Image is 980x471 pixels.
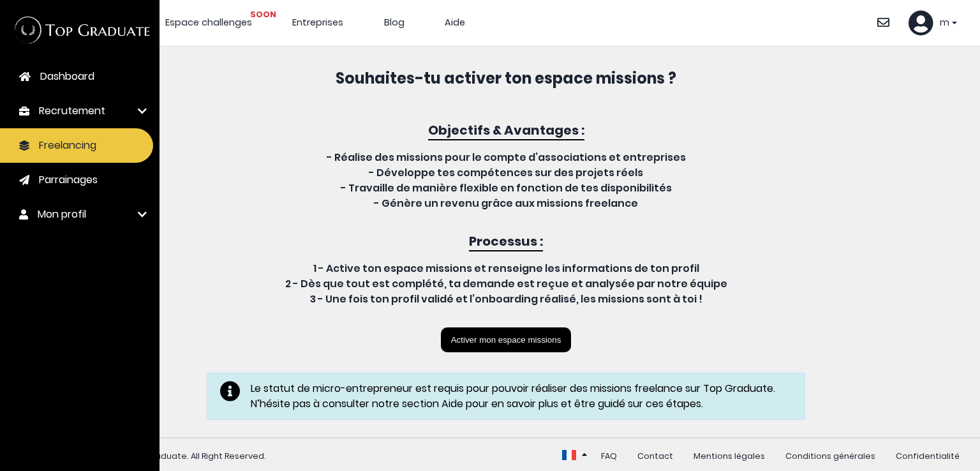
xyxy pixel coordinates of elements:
[637,451,673,461] a: Contact
[940,16,949,30] span: m
[896,451,960,461] a: Confidentialité
[284,261,728,276] li: 1 - Active ton espace missions et renseigne les informations de ton profil
[428,121,584,140] span: Objectifs & Avantages :
[8,10,151,49] img: Top Graduate
[469,232,543,251] span: Processus :
[284,150,728,165] li: - Réalise des missions pour le compte d’associations et entreprises
[251,381,792,412] p: Le statut de micro-entrepreneur est requis pour pouvoir réaliser des missions freelance sur Top G...
[384,16,405,29] a: Blog
[445,16,465,29] a: Aide
[39,172,98,188] span: Parrainages
[694,451,765,461] a: Mentions légales
[284,292,728,307] li: 3 - Une fois ton profil validé et l’onboarding réalisé, les missions sont à toi !
[165,16,252,29] a: Espace challenges
[38,207,86,222] span: Mon profil
[284,165,728,181] li: - Développe tes compétences sur des projets réels
[441,327,572,352] button: Activer mon espace missions
[39,138,96,153] span: Freelancing
[39,103,105,119] span: Recrutement
[292,16,343,29] a: Entreprises
[284,196,728,211] li: - Génère un revenu grâce aux missions freelance
[601,451,617,461] a: FAQ
[284,276,728,292] li: 2 - Dès que tout est complété, ta demande est reçue et analysée par notre équipe
[52,67,960,90] h1: Souhaites-tu activer ton espace missions ?
[40,69,94,84] span: Dashboard
[785,451,875,461] a: Conditions générales
[284,181,728,196] li: - Travaille de manière flexible en fonction de tes disponibilités
[250,8,276,20] span: SOON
